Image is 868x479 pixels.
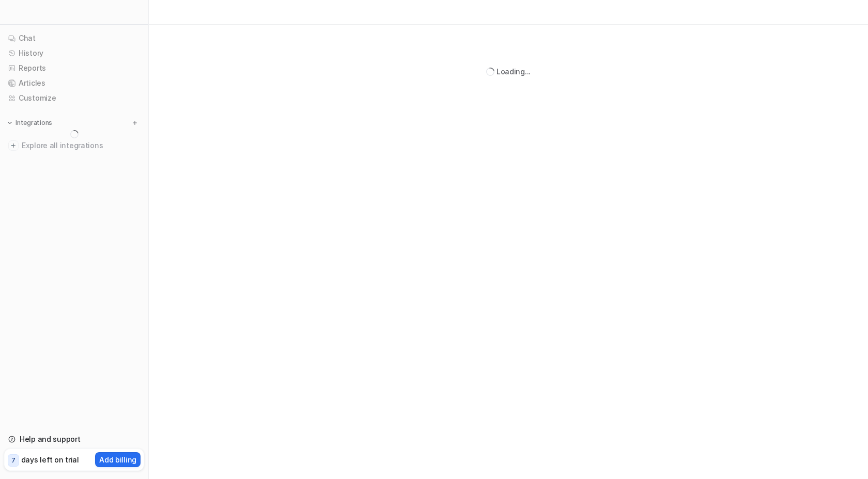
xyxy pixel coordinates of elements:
span: Explore all integrations [22,137,140,154]
div: Loading... [497,66,531,77]
p: Add billing [99,454,136,465]
button: Integrations [4,118,55,128]
p: Integrations [16,119,52,127]
a: Explore all integrations [4,138,144,153]
button: Add billing [95,452,141,467]
p: days left on trial [21,454,79,465]
a: Chat [4,31,144,45]
img: menu_add.svg [131,119,138,126]
a: Articles [4,76,144,90]
a: Reports [4,61,144,75]
a: Help and support [4,432,144,446]
img: explore all integrations [8,140,19,151]
img: expand menu [6,119,13,126]
a: Customize [4,91,144,105]
a: History [4,46,144,60]
p: 7 [11,456,16,465]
